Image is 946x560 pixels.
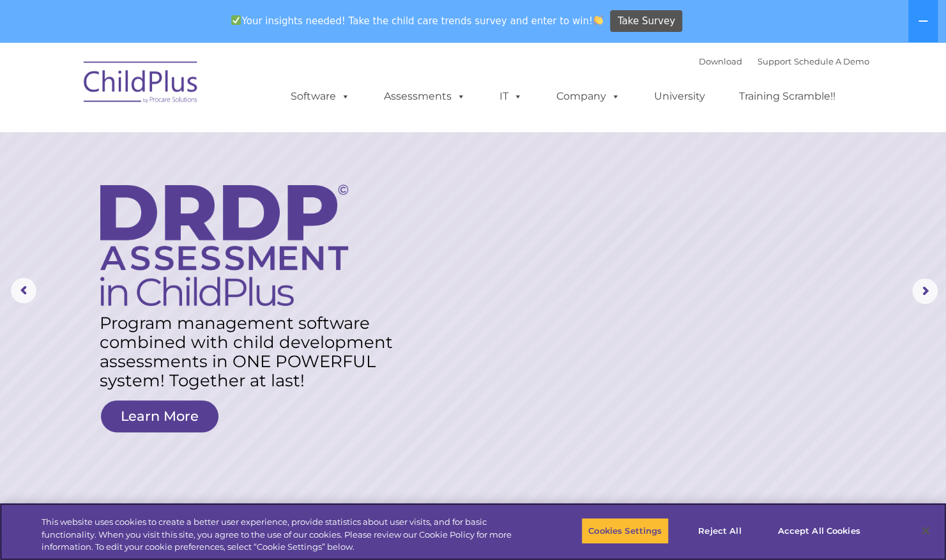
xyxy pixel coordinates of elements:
span: Last name [178,84,217,94]
a: University [641,84,718,109]
a: IT [487,84,535,109]
div: This website uses cookies to create a better user experience, provide statistics about user visit... [42,516,521,554]
img: 👏 [593,15,603,25]
a: Schedule A Demo [794,56,869,66]
button: Cookies Settings [581,517,669,544]
font: | [699,56,869,66]
a: Company [544,84,633,109]
a: Download [699,56,742,66]
a: Support [758,56,791,66]
rs-layer: Program management software combined with child development assessments in ONE POWERFUL system! T... [100,314,402,390]
a: Software [278,84,363,109]
span: Take Survey [618,10,675,33]
span: Your insights needed! Take the child care trends survey and enter to win! [226,8,609,33]
img: ✅ [231,15,241,25]
a: Assessments [371,84,478,109]
img: DRDP Assessment in ChildPlus [100,185,348,306]
button: Reject All [680,517,759,544]
a: Training Scramble!! [726,84,848,109]
button: Accept All Cookies [770,517,867,544]
img: ChildPlus by Procare Solutions [77,52,205,116]
span: Phone number [178,137,232,146]
a: Learn More [101,400,218,432]
a: Take Survey [610,10,682,33]
button: Close [912,517,940,545]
